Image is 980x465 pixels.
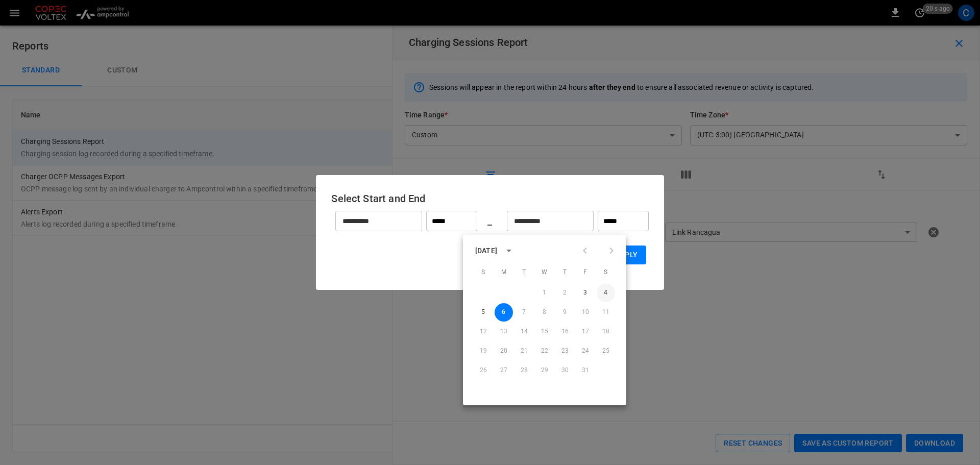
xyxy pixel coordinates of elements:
div: [DATE] [475,246,497,256]
button: 3 [576,284,595,302]
span: Sunday [474,262,493,283]
h6: Select Start and End [331,190,648,207]
span: Wednesday [535,262,554,283]
span: Friday [576,262,595,283]
span: Thursday [556,262,574,283]
button: calendar view is open, switch to year view [500,242,518,259]
span: Tuesday [515,262,533,283]
h6: _ [487,213,492,229]
button: 5 [474,303,493,322]
span: Monday [495,262,513,283]
button: 4 [597,284,615,302]
button: 6 [495,303,513,322]
button: Apply [607,246,646,264]
span: Saturday [597,262,615,283]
